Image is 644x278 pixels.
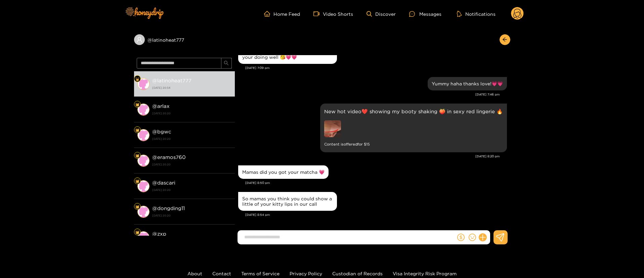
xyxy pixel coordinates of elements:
[137,206,149,218] img: conversation
[137,155,149,167] img: conversation
[238,154,500,159] div: [DATE] 8:20 pm
[152,103,170,109] strong: @ arlax
[245,181,507,185] div: [DATE] 8:50 pm
[152,205,185,211] strong: @ dongding11
[245,212,507,217] div: [DATE] 8:54 pm
[469,234,476,241] span: smile
[187,271,202,276] a: About
[245,66,507,70] div: [DATE] 7:09 pm
[137,231,149,243] img: conversation
[290,271,322,276] a: Privacy Policy
[135,179,139,183] img: Fan Level
[152,129,171,134] strong: @ bgwc
[152,78,191,83] strong: @ latinoheat777
[332,271,383,276] a: Custodian of Records
[455,10,498,17] button: Notifications
[238,92,500,97] div: [DATE] 7:46 pm
[224,61,229,66] span: search
[152,212,231,219] strong: [DATE] 20:20
[457,234,465,241] span: dollar
[134,34,235,45] div: @latinoheat777
[502,37,507,43] span: arrow-left
[409,10,441,18] div: Messages
[152,231,166,237] strong: @ zxp
[135,128,139,132] img: Fan Level
[152,110,231,116] strong: [DATE] 20:20
[432,81,503,86] div: Yummy haha thanks love!💗💗
[456,232,466,242] button: dollar
[313,11,353,17] a: Video Shorts
[324,120,341,137] img: preview
[152,85,231,91] strong: [DATE] 20:54
[137,129,149,141] img: conversation
[152,154,186,160] strong: @ eramos760
[241,271,280,276] a: Terms of Service
[428,77,507,90] div: Sep. 29, 7:46 pm
[135,103,139,107] img: Fan Level
[135,77,139,81] img: Fan Level
[135,230,139,234] img: Fan Level
[320,104,507,152] div: Sep. 29, 8:20 pm
[393,271,457,276] a: Visa Integrity Risk Program
[152,180,175,186] strong: @ dascari
[137,104,149,116] img: conversation
[313,11,323,17] span: video-camera
[242,196,333,207] div: So mamas you think you could show a little of your kitty lips in our call
[264,11,300,17] a: Home Feed
[152,161,231,167] strong: [DATE] 20:20
[212,271,231,276] a: Contact
[152,136,231,142] strong: [DATE] 20:20
[137,78,149,90] img: conversation
[221,58,232,69] button: search
[242,169,325,175] div: Mamas did you got your matcha 💗
[367,11,396,17] a: Discover
[500,34,510,45] button: arrow-left
[238,165,329,179] div: Sep. 29, 8:50 pm
[238,192,337,211] div: Sep. 29, 8:54 pm
[324,141,503,148] small: Content is offered for $ 15
[152,187,231,193] strong: [DATE] 20:20
[264,11,273,17] span: home
[135,205,139,209] img: Fan Level
[137,180,149,192] img: conversation
[135,154,139,158] img: Fan Level
[136,37,142,43] span: user
[324,108,503,115] p: New hot video❤️ showing my booty shaking 🍑 in sexy red lingerie 🔥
